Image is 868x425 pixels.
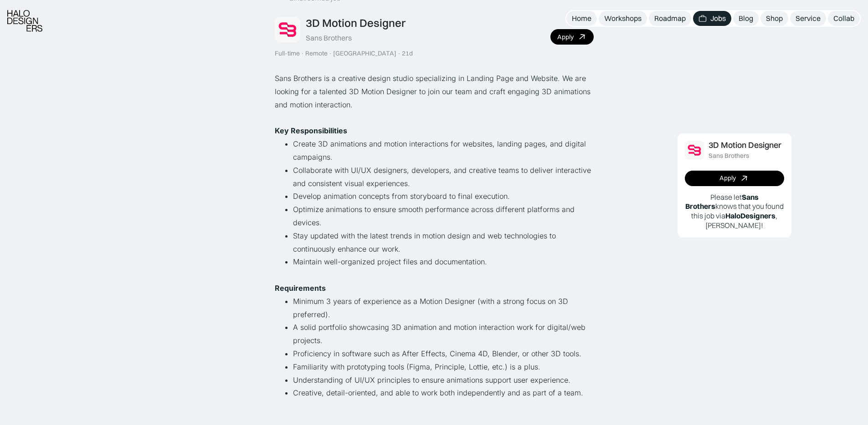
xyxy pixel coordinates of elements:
a: Jobs [693,11,731,26]
div: 21d [402,50,413,57]
p: Sans Brothers is a creative design studio specializing in Landing Page and Website. We are lookin... [275,72,594,111]
div: Full-time [275,50,300,57]
div: Shop [766,14,783,23]
a: Service [790,11,826,26]
a: Workshops [599,11,647,26]
div: Collab [833,14,854,23]
div: Roadmap [654,14,686,23]
li: Create 3D animations and motion interactions for websites, landing pages, and digital campaigns. [293,137,594,164]
div: · [397,50,401,57]
div: Remote [305,50,328,57]
a: Blog [733,11,759,26]
li: Proficiency in software such as After Effects, Cinema 4D, Blender, or other 3D tools. [293,347,594,360]
li: Develop animation concepts from storyboard to final execution. [293,190,594,203]
li: Maintain well-organized project files and documentation. [293,255,594,268]
li: Minimum 3 years of experience as a Motion Designer (with a strong focus on 3D preferred). [293,295,594,321]
li: Familiarity with prototyping tools (Figma, Principle, Lottie, etc.) is a plus. [293,360,594,374]
div: · [301,50,304,57]
a: Shop [760,11,788,26]
div: Sans Brothers [709,152,749,160]
li: Stay updated with the latest trends in motion design and web technologies to continuously enhance... [293,229,594,256]
p: ‍ [275,400,594,413]
img: Job Image [685,141,704,160]
li: Understanding of UI/UX principles to ensure animations support user experience. [293,374,594,387]
div: Blog [739,14,753,23]
div: Service [796,14,821,23]
div: Apply [557,33,574,41]
li: Optimize animations to ensure smooth performance across different platforms and devices. [293,203,594,229]
li: A solid portfolio showcasing 3D animation and motion interaction work for digital/web projects. [293,321,594,347]
div: 3D Motion Designer [306,16,406,30]
strong: Key Responsibilities [275,126,347,135]
div: Workshops [604,14,642,23]
strong: Requirements [275,283,326,293]
div: Apply [719,174,736,182]
p: ‍ [275,111,594,125]
a: Collab [828,11,860,26]
a: Roadmap [649,11,691,26]
div: Sans Brothers [306,33,352,43]
div: Home [572,14,591,23]
div: 3D Motion Designer [709,141,781,150]
li: Collaborate with UI/UX designers, developers, and creative teams to deliver interactive and consi... [293,164,594,190]
b: HaloDesigners [725,211,776,220]
p: ‍ [275,268,594,282]
p: Please let knows that you found this job via , [PERSON_NAME]! [685,192,784,230]
a: Apply [685,171,784,186]
b: Sans Brothers [685,192,759,211]
img: Job Image [275,17,300,42]
a: Apply [550,29,594,45]
div: Jobs [710,14,726,23]
div: · [329,50,332,57]
a: Home [566,11,597,26]
div: [GEOGRAPHIC_DATA] [333,50,396,57]
li: Creative, detail-oriented, and able to work both independently and as part of a team. [293,386,594,400]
